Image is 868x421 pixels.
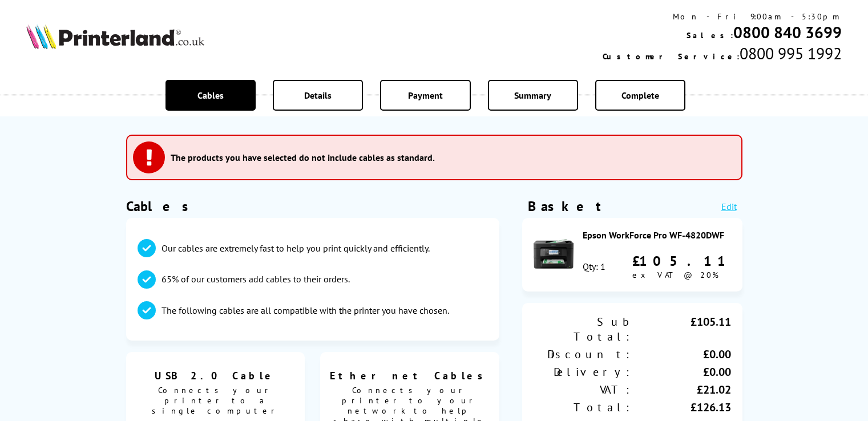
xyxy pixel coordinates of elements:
span: Details [304,90,332,101]
div: £105.11 [632,314,731,344]
span: Payment [408,90,443,101]
div: Sub Total: [534,314,632,344]
div: Total: [534,400,632,415]
div: Basket [528,197,602,215]
a: 0800 840 3699 [733,22,842,43]
h1: Cables [126,197,499,215]
div: Discount: [534,347,632,362]
div: VAT: [534,382,632,397]
h3: The products you have selected do not include cables as standard. [171,152,435,163]
span: Sales: [687,30,733,41]
div: Epson WorkForce Pro WF-4820DWF [583,229,731,241]
span: 0800 995 1992 [740,43,842,64]
p: The following cables are all compatible with the printer you have chosen. [162,304,449,317]
img: Epson WorkForce Pro WF-4820DWF [534,234,574,274]
div: £105.11 [632,252,731,270]
span: Cables [197,90,224,101]
div: £0.00 [632,347,731,362]
p: Our cables are extremely fast to help you print quickly and efficiently. [162,242,430,254]
p: 65% of our customers add cables to their orders. [162,273,350,285]
div: Delivery: [534,365,632,379]
div: £21.02 [632,382,731,397]
a: Edit [721,201,737,212]
span: ex VAT @ 20% [632,270,718,280]
div: £126.13 [632,400,731,415]
div: £0.00 [632,365,731,379]
span: Complete [621,90,659,101]
div: Mon - Fri 9:00am - 5:30pm [603,11,842,22]
div: Qty: 1 [583,261,605,272]
span: Ethernet Cables [329,369,491,382]
span: Summary [514,90,551,101]
span: USB 2.0 Cable [135,369,297,382]
span: Customer Service: [603,51,740,62]
img: Printerland Logo [26,24,204,49]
